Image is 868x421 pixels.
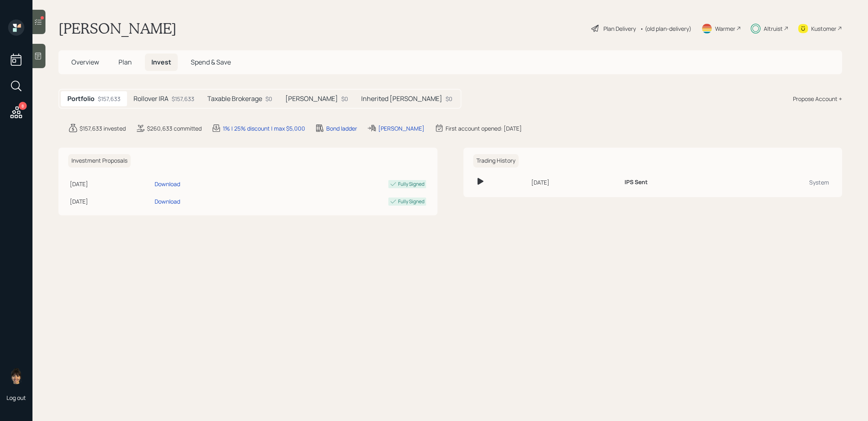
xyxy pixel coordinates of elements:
span: Overview [71,58,99,67]
div: [DATE] [70,197,151,206]
div: $157,633 invested [80,124,126,133]
div: • (old plan-delivery) [640,24,691,33]
h5: Portfolio [67,95,95,103]
div: Bond ladder [326,124,357,133]
h5: Taxable Brokerage [207,95,262,103]
div: $260,633 committed [147,124,202,133]
h6: IPS Sent [625,179,648,186]
h5: Inherited [PERSON_NAME] [361,95,442,103]
div: Download [155,180,180,188]
div: $0 [341,95,348,103]
div: Warmer [715,24,735,33]
h1: [PERSON_NAME] [58,19,177,37]
h6: Investment Proposals [68,154,131,168]
div: System [736,178,829,187]
div: Propose Account + [793,95,842,103]
div: 1% | 25% discount | max $5,000 [223,124,305,133]
div: Fully Signed [398,180,424,188]
div: $157,633 [172,95,194,103]
div: Log out [6,394,26,402]
span: Invest [151,58,171,67]
div: 8 [19,102,27,110]
h5: [PERSON_NAME] [285,95,338,103]
div: $0 [446,95,452,103]
div: [DATE] [531,178,618,187]
div: [PERSON_NAME] [378,124,424,133]
div: Kustomer [811,24,836,33]
h6: Trading History [473,154,519,168]
div: $157,633 [98,95,121,103]
span: Spend & Save [191,58,231,67]
div: Fully Signed [398,198,424,205]
span: Plan [118,58,132,67]
img: treva-nostdahl-headshot.png [8,368,24,384]
div: $0 [265,95,272,103]
h5: Rollover IRA [134,95,168,103]
div: Altruist [764,24,783,33]
div: First account opened: [DATE] [446,124,522,133]
div: [DATE] [70,180,151,188]
div: Download [155,197,180,206]
div: Plan Delivery [603,24,636,33]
